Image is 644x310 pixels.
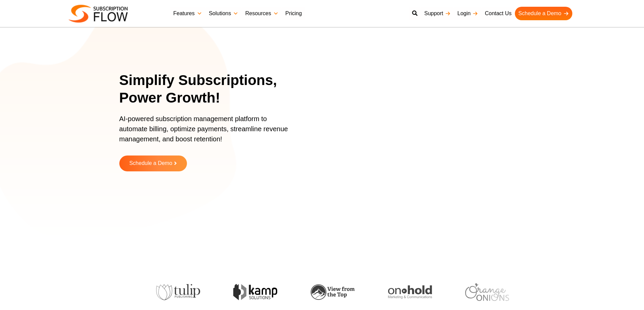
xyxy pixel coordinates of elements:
h1: Simplify Subscriptions, Power Growth! [119,72,304,107]
a: Solutions [206,7,242,20]
a: Contact Us [481,7,515,20]
p: AI-powered subscription management platform to automate billing, optimize payments, streamline re... [119,114,295,151]
a: Features [170,7,206,20]
img: tulip-publishing [156,284,200,300]
a: Login [454,7,481,20]
img: onhold-marketing [388,285,432,299]
a: Resources [242,7,282,20]
img: kamp-solution [233,284,277,300]
span: Schedule a Demo [129,161,172,166]
a: Pricing [282,7,305,20]
a: Schedule a Demo [515,7,572,20]
img: Subscriptionflow [69,5,128,23]
img: orange-onions [465,283,509,301]
a: Schedule a Demo [119,156,187,171]
a: Support [421,7,454,20]
img: view-from-the-top [311,284,355,300]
